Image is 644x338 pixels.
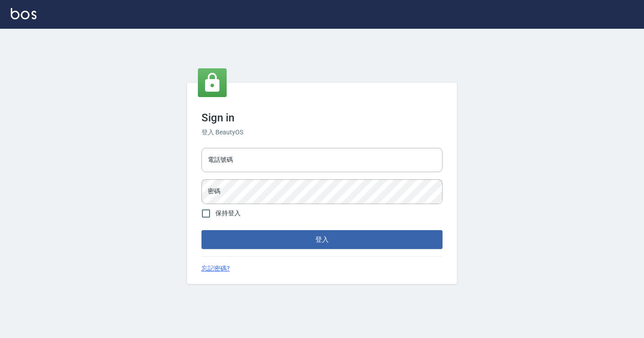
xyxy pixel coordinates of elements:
img: Logo [11,8,36,19]
a: 忘記密碼? [201,264,230,273]
h6: 登入 BeautyOS [201,128,443,137]
span: 保持登入 [215,209,241,218]
h3: Sign in [201,111,443,124]
button: 登入 [201,230,443,249]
